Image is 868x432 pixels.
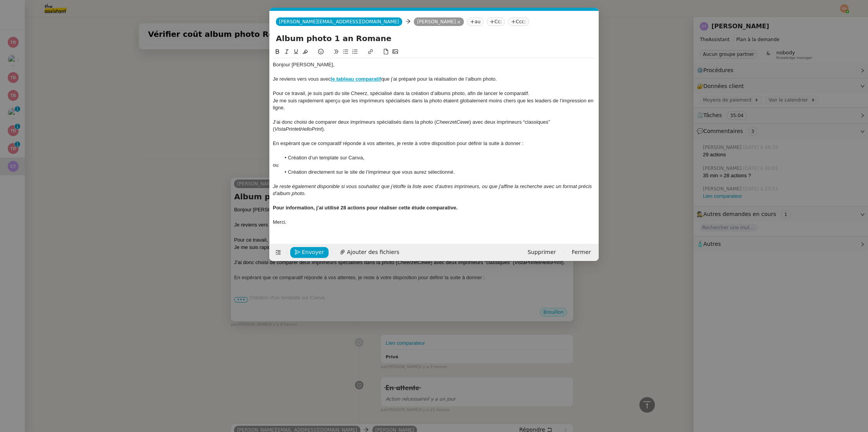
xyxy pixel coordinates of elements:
div: Pour ce travail, je suis parti du site Cheerz, spécialisé dans la création d’albums photo, afin d... [273,90,596,97]
div: Merci. [273,219,596,226]
a: le tableau comparatif [331,76,381,82]
span: Envoyer [302,248,324,257]
em: Cewe [456,119,469,125]
em: VistaPrint [274,126,296,132]
span: [PERSON_NAME][EMAIL_ADDRESS][DOMAIN_NAME] [279,19,399,24]
button: Fermer [567,247,596,258]
button: Envoyer [290,247,329,258]
span: Ajouter des fichiers [347,248,399,257]
div: ou [273,162,596,169]
div: J’ai donc choisi de comparer deux imprimeurs spécialisés dans la photo ( et ) avec deux imprimeur... [273,119,596,133]
input: Subject [276,33,592,44]
li: Création directement sur le site de l’imprimeur que vous aurez sélectionné. [281,169,596,176]
button: Supprimer [523,247,560,258]
em: Je reste également disponible si vous souhaitez que j’étoffe la liste avec d’autres imprimeurs, o... [273,183,593,196]
nz-tag: Cc: [487,17,505,26]
div: En espérant que ce comparatif réponde à vos attentes, je reste à votre disposition pour définir l... [273,140,596,147]
em: HelloPrint [300,126,322,132]
li: Création d’un template sur Canva, [281,154,596,161]
div: Bonjour [PERSON_NAME], [273,61,596,68]
strong: Pour information, j’ai utilisé 28 actions pour réaliser cette étude comparative. [273,205,458,211]
nz-tag: au [467,17,484,26]
nz-tag: [PERSON_NAME] [414,17,464,26]
span: Supprimer [527,248,556,257]
span: Fermer [572,248,591,257]
em: Cheerz [436,119,452,125]
div: Je reviens vers vous avec que j’ai préparé pour la réalisation de l’album photo. [273,76,596,83]
div: Je me suis rapidement aperçu que les imprimeurs spécialisés dans la photo étaient globalement moi... [273,97,596,112]
nz-tag: Ccc: [508,17,529,26]
button: Ajouter des fichiers [335,247,404,258]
